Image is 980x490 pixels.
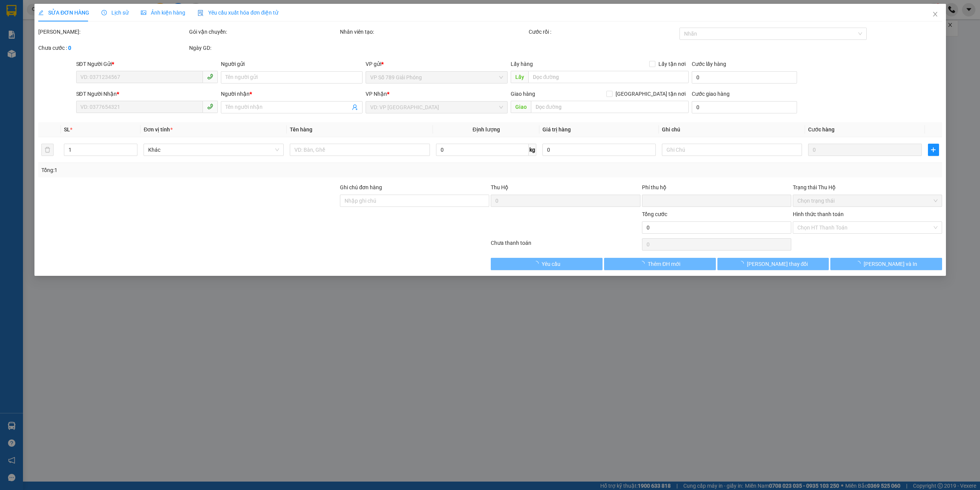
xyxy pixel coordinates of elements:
[148,144,279,156] span: Khác
[691,91,729,97] label: Cước giao hàng
[76,90,217,98] div: SĐT Người Nhận
[76,60,217,68] div: SĐT Người Gửi
[662,144,802,156] input: Ghi Chú
[746,260,808,268] span: [PERSON_NAME] thay đổi
[612,90,688,98] span: [GEOGRAPHIC_DATA] tận nơi
[691,61,726,67] label: Cước lấy hàng
[340,184,382,190] label: Ghi chú đơn hàng
[864,260,917,268] span: [PERSON_NAME] và In
[639,261,648,266] span: loading
[64,126,70,133] span: SL
[659,122,805,137] th: Ghi chú
[830,258,942,270] button: [PERSON_NAME] và In
[290,144,430,156] input: VD: Bàn, Ghế
[531,101,688,113] input: Dọc đường
[340,28,527,36] div: Nhân viên tạo:
[141,10,146,15] span: picture
[189,28,338,36] div: Gói vận chuyển:
[691,101,797,113] input: Cước giao hàng
[642,183,791,195] div: Phí thu hộ
[808,144,921,156] input: 0
[189,44,338,52] div: Ngày GD:
[738,261,746,266] span: loading
[340,195,489,207] input: Ghi chú đơn hàng
[792,183,942,192] div: Trạng thái Thu Hộ
[41,144,54,156] button: delete
[366,60,507,68] div: VP gửi
[529,28,678,36] div: Cước rồi :
[38,10,44,15] span: edit
[648,260,680,268] span: Thêm ĐH mới
[528,144,536,156] span: kg
[370,72,503,83] span: VP Số 789 Giải Phóng
[691,71,797,84] input: Cước lấy hàng
[510,71,528,83] span: Lấy
[141,10,185,16] span: Ảnh kiện hàng
[490,239,641,252] div: Chưa thanh toán
[928,147,938,153] span: plus
[510,101,531,113] span: Giao
[198,10,278,16] span: Yêu cầu xuất hóa đơn điện tử
[101,10,129,16] span: Lịch sử
[101,10,107,15] span: clock-circle
[352,104,358,110] span: user-add
[207,103,213,110] span: phone
[290,126,312,133] span: Tên hàng
[510,91,535,97] span: Giao hàng
[797,195,937,206] span: Chọn trạng thái
[642,211,667,217] span: Tổng cước
[655,60,688,68] span: Lấy tận nơi
[38,28,188,36] div: [PERSON_NAME]:
[542,126,570,133] span: Giá trị hàng
[198,10,204,16] img: icon
[144,126,172,133] span: Đơn vị tính
[38,10,89,16] span: SỬA ĐƠN HÀNG
[221,60,363,68] div: Người gửi
[491,184,508,190] span: Thu Hộ
[41,166,378,174] div: Tổng: 1
[366,91,387,97] span: VP Nhận
[924,4,946,25] button: Close
[510,61,532,67] span: Lấy hàng
[808,126,835,133] span: Cước hàng
[792,211,843,217] label: Hình thức thanh toán
[38,44,188,52] div: Chưa cước :
[932,11,938,17] span: close
[717,258,829,270] button: [PERSON_NAME] thay đổi
[221,90,363,98] div: Người nhận
[604,258,716,270] button: Thêm ĐH mới
[928,144,939,156] button: plus
[533,261,541,266] span: loading
[855,261,864,266] span: loading
[528,71,688,83] input: Dọc đường
[68,45,71,51] b: 0
[491,258,603,270] button: Yêu cầu
[472,126,500,133] span: Định lượng
[541,260,560,268] span: Yêu cầu
[207,74,213,80] span: phone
